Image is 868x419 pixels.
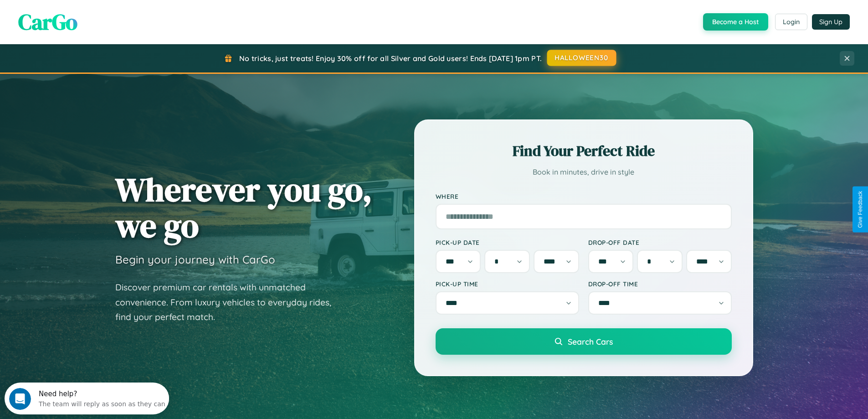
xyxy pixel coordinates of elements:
[5,383,169,414] iframe: Intercom live chat discovery launcher
[857,191,863,228] div: Give Feedback
[588,238,732,246] label: Drop-off Date
[588,280,732,288] label: Drop-off Time
[34,15,161,25] div: The team will reply as soon as they can
[568,336,613,347] span: Search Cars
[34,8,161,15] div: Need help?
[436,280,579,288] label: Pick-up Time
[9,388,31,410] iframe: Intercom live chat
[812,14,850,30] button: Sign Up
[115,253,275,266] h3: Begin your journey with CarGo
[436,141,732,161] h2: Find Your Perfect Ride
[703,13,768,31] button: Become a Host
[547,50,616,66] button: HALLOWEEN30
[436,192,732,200] label: Where
[436,166,732,179] p: Book in minutes, drive in style
[115,171,372,243] h1: Wherever you go, we go
[775,14,807,30] button: Login
[115,280,343,325] p: Discover premium car rentals with unmatched convenience. From luxury vehicles to everyday rides, ...
[436,328,732,355] button: Search Cars
[18,7,77,37] span: CarGo
[4,4,169,29] div: Open Intercom Messenger
[436,238,579,246] label: Pick-up Date
[239,54,542,63] span: No tricks, just treats! Enjoy 30% off for all Silver and Gold users! Ends [DATE] 1pm PT.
